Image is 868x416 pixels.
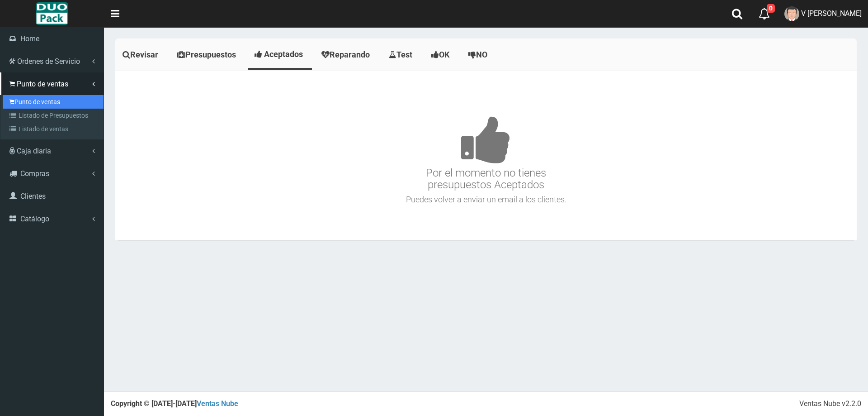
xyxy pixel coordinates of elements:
a: OK [424,41,459,69]
span: Ordenes de Servicio [17,57,80,66]
a: Punto de ventas [3,95,104,109]
span: NO [476,50,487,59]
a: Test [382,41,422,69]
span: Test [396,50,412,59]
img: User Image [784,6,799,21]
a: Presupuestos [170,41,245,69]
span: 0 [767,4,775,13]
a: Reparando [314,41,379,69]
a: NO [461,41,497,69]
a: Listado de devoluciones [3,136,104,149]
span: Reparando [330,50,370,59]
span: V [PERSON_NAME] [801,9,862,18]
span: Catálogo [20,215,49,223]
span: Caja diaria [17,147,51,155]
span: Aceptados [264,49,303,59]
img: Logo grande [36,2,68,25]
a: Revisar [115,41,168,69]
span: Presupuestos [185,50,236,59]
a: Aceptados [248,41,312,68]
span: Compras [20,169,49,178]
span: Clientes [20,192,46,201]
span: OK [439,50,449,59]
a: Listado de ventas [3,122,104,136]
div: Ventas Nube v2.2.0 [799,399,861,409]
span: Revisar [130,50,158,59]
span: Home [20,34,39,43]
h3: Por el momento no tienes presupuestos Aceptados [118,89,854,191]
a: Listado de Presupuestos [3,109,104,122]
span: Punto de ventas [17,80,68,88]
a: Ventas Nube [197,399,238,408]
h4: Puedes volver a enviar un email a los clientes. [118,195,854,204]
strong: Copyright © [DATE]-[DATE] [111,399,238,408]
